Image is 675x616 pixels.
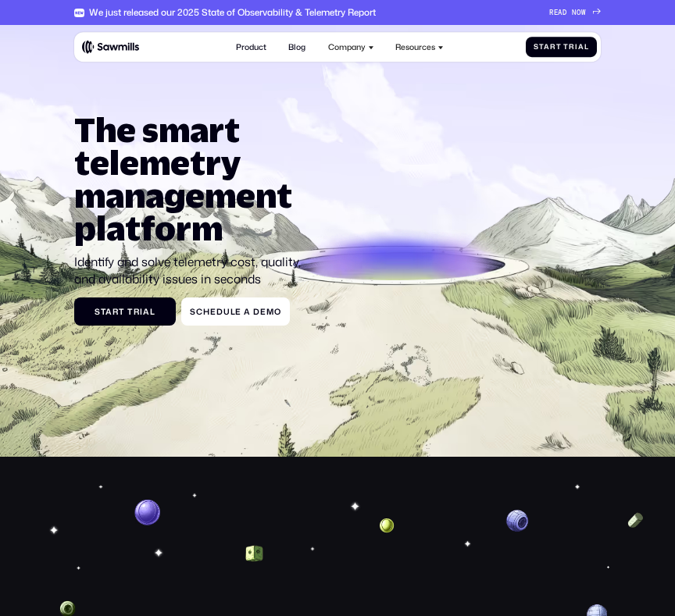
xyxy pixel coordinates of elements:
[282,36,312,58] a: Blog
[181,297,289,326] a: Schedule a Demo
[74,297,176,326] a: Start Trial
[89,7,376,18] div: We just released our 2025 State of Observability & Telemetry Report
[534,43,588,52] div: Start Trial
[526,37,597,57] a: Start Trial
[549,9,601,17] a: READ NOW
[74,254,309,288] p: Identify and solve telemetry cost, quality, and availability issues in seconds
[549,9,586,17] div: READ NOW
[230,36,273,58] a: Product
[328,42,366,52] div: Company
[74,113,309,244] h1: The smart telemetry management platform
[395,42,435,52] div: Resources
[190,307,281,316] div: Schedule a Demo
[82,307,167,316] div: Start Trial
